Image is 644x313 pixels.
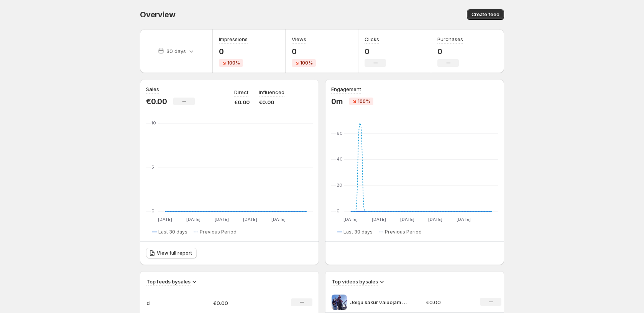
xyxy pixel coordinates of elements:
button: Create feed [467,9,504,20]
p: 0 [219,47,248,56]
p: Jeigu kakur vaiuojam stengiuosi susukti video kuriuo po to pasidaliname su mamomis moiutms ir pan... [350,298,407,306]
h3: Impressions [219,35,248,43]
p: 0 [437,47,463,56]
p: €0.00 [259,98,284,106]
text: [DATE] [158,217,172,222]
text: [DATE] [243,217,257,222]
h3: Top videos by sales [332,278,378,285]
span: Overview [140,10,175,19]
h3: Sales [146,85,159,93]
text: [DATE] [215,217,229,222]
h3: Top feeds by sales [146,278,191,285]
p: 0 [365,47,386,56]
p: €0.00 [234,98,250,106]
text: 0 [151,208,154,214]
text: [DATE] [457,217,471,222]
p: d [146,299,185,307]
h3: Clicks [365,35,379,43]
text: 60 [337,131,343,136]
p: 0m [331,97,343,106]
span: 100% [300,60,313,66]
text: [DATE] [186,217,200,222]
text: 10 [151,120,156,126]
span: Last 30 days [343,229,373,235]
span: 100% [358,98,370,104]
p: 0 [292,47,316,56]
p: Influenced [259,88,284,96]
text: 0 [337,208,340,214]
span: Last 30 days [158,229,187,235]
h3: Views [292,35,306,43]
text: [DATE] [400,217,414,222]
p: 30 days [166,47,186,55]
span: Create feed [472,12,499,18]
p: Direct [234,88,248,96]
text: 5 [151,164,154,170]
text: 20 [337,182,342,188]
text: 40 [337,156,343,162]
h3: Purchases [437,35,463,43]
a: View full report [146,248,197,258]
text: [DATE] [372,217,386,222]
text: [DATE] [271,217,286,222]
img: Jeigu kakur vaiuojam stengiuosi susukti video kuriuo po to pasidaliname su mamomis moiutms ir pan... [332,295,347,310]
p: €0.00 [426,298,471,306]
text: [DATE] [343,217,358,222]
text: [DATE] [428,217,442,222]
span: View full report [157,250,192,256]
p: €0.00 [213,299,268,307]
span: Previous Period [200,229,237,235]
span: 100% [227,60,240,66]
p: €0.00 [146,97,167,106]
span: Previous Period [385,229,422,235]
h3: Engagement [331,85,361,93]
